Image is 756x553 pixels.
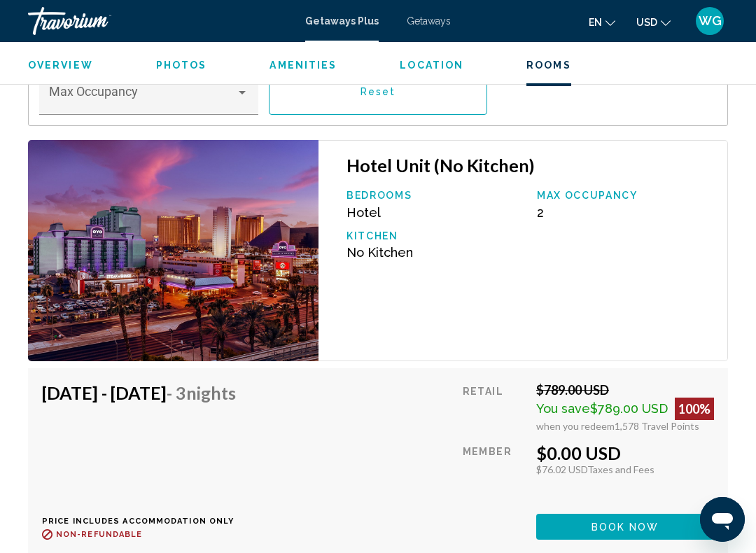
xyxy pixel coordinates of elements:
[589,17,602,28] span: en
[28,59,93,71] span: Overview
[28,59,93,71] button: Overview
[700,497,745,542] iframe: Button to launch messaging window
[463,382,526,432] div: Retail
[675,398,714,420] div: 100%
[692,6,728,36] button: User Menu
[699,14,722,28] span: WG
[305,15,379,27] a: Getaways Plus
[591,521,659,533] span: Book now
[536,442,714,463] div: $0.00 USD
[615,420,699,432] span: 1,578 Travel Points
[42,517,246,526] p: Price includes accommodation only
[400,59,463,71] button: Location
[346,230,523,241] p: Kitchen
[269,59,337,71] button: Amenities
[269,59,337,71] span: Amenities
[463,442,526,503] div: Member
[186,382,236,403] span: Nights
[156,59,207,71] span: Photos
[590,401,668,416] span: $789.00 USD
[346,190,523,201] p: Bedrooms
[42,382,236,403] h4: [DATE] - [DATE]
[407,15,451,27] a: Getaways
[636,17,657,28] span: USD
[346,205,381,220] span: Hotel
[28,7,291,35] a: Travorium
[589,12,615,32] button: Change language
[56,530,142,539] span: Non-refundable
[536,382,714,398] div: $789.00 USD
[346,245,413,260] span: No Kitchen
[156,59,207,71] button: Photos
[526,59,571,71] button: Rooms
[537,205,544,220] span: 2
[536,514,714,540] button: Book now
[587,463,654,475] span: Taxes and Fees
[537,190,713,201] p: Max Occupancy
[526,59,571,71] span: Rooms
[536,463,714,475] div: $76.02 USD
[400,59,463,71] span: Location
[536,401,590,416] span: You save
[167,382,236,403] span: - 3
[536,420,615,432] span: when you redeem
[636,12,671,32] button: Change currency
[28,140,318,361] img: RM79E01X.jpg
[269,68,488,115] button: Reset
[360,86,396,97] span: Reset
[346,155,713,176] h3: Hotel Unit (No Kitchen)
